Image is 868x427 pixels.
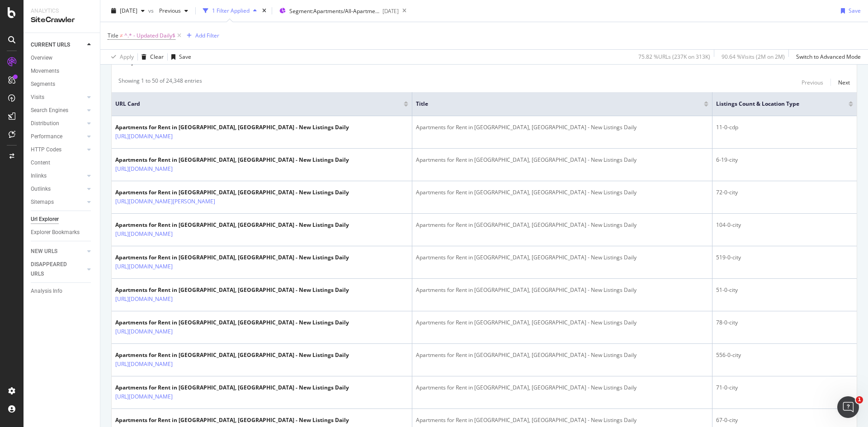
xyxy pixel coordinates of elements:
[108,32,118,39] span: Title
[212,7,250,14] div: 1 Filter Applied
[31,184,51,194] div: Outlinks
[31,145,85,155] a: HTTP Codes
[716,351,853,359] div: 556-0-city
[716,253,853,262] div: 519-0-city
[120,7,137,14] span: 2025 Aug. 20th
[796,53,861,61] div: Switch to Advanced Mode
[118,77,202,88] div: Showing 1 to 50 of 24,348 entries
[31,53,94,63] a: Overview
[115,286,349,294] div: Apartments for Rent in [GEOGRAPHIC_DATA], [GEOGRAPHIC_DATA] - New Listings Daily
[31,93,85,102] a: Visits
[115,230,173,239] a: [URL][DOMAIN_NAME]
[31,228,94,237] a: Explorer Bookmarks
[115,253,349,262] div: Apartments for Rent in [GEOGRAPHIC_DATA], [GEOGRAPHIC_DATA] - New Listings Daily
[148,7,156,14] span: vs
[199,4,260,18] button: 1 Filter Applied
[838,77,850,88] button: Next
[416,416,709,424] div: Apartments for Rent in [GEOGRAPHIC_DATA], [GEOGRAPHIC_DATA] - New Listings Daily
[115,156,349,164] div: Apartments for Rent in [GEOGRAPHIC_DATA], [GEOGRAPHIC_DATA] - New Listings Daily
[115,221,349,229] div: Apartments for Rent in [GEOGRAPHIC_DATA], [GEOGRAPHIC_DATA] - New Listings Daily
[416,100,691,108] span: Title
[156,7,181,14] span: Previous
[156,4,192,18] button: Previous
[416,319,709,327] div: Apartments for Rent in [GEOGRAPHIC_DATA], [GEOGRAPHIC_DATA] - New Listings Daily
[416,384,709,392] div: Apartments for Rent in [GEOGRAPHIC_DATA], [GEOGRAPHIC_DATA] - New Listings Daily
[716,416,853,424] div: 67-0-city
[31,119,59,128] div: Distribution
[115,197,215,206] a: [URL][DOMAIN_NAME][PERSON_NAME]
[31,40,85,50] a: CURRENT URLS
[276,4,399,18] button: Segment:Apartments/All-Apartments[DATE]
[31,106,68,115] div: Search Engines
[31,7,93,15] div: Analytics
[31,228,80,237] div: Explorer Bookmarks
[115,319,349,327] div: Apartments for Rent in [GEOGRAPHIC_DATA], [GEOGRAPHIC_DATA] - New Listings Daily
[115,360,173,369] a: [URL][DOMAIN_NAME]
[849,7,861,14] div: Save
[31,215,94,224] a: Url Explorer
[115,100,401,108] span: URL Card
[124,29,175,42] span: ^.* - Updated Daily$
[115,351,349,359] div: Apartments for Rent in [GEOGRAPHIC_DATA], [GEOGRAPHIC_DATA] - New Listings Daily
[31,286,62,296] div: Analysis Info
[31,53,52,63] div: Overview
[115,384,349,392] div: Apartments for Rent in [GEOGRAPHIC_DATA], [GEOGRAPHIC_DATA] - New Listings Daily
[179,53,191,61] div: Save
[416,253,709,262] div: Apartments for Rent in [GEOGRAPHIC_DATA], [GEOGRAPHIC_DATA] - New Listings Daily
[31,184,85,194] a: Outlinks
[716,123,853,131] div: 11-0-cdp
[31,66,59,76] div: Movements
[31,260,85,279] a: DISAPPEARED URLS
[716,156,853,164] div: 6-19-city
[416,188,709,197] div: Apartments for Rent in [GEOGRAPHIC_DATA], [GEOGRAPHIC_DATA] - New Listings Daily
[31,197,85,207] a: Sitemaps
[115,164,173,174] a: [URL][DOMAIN_NAME]
[31,197,54,207] div: Sitemaps
[31,145,61,155] div: HTTP Codes
[31,80,55,89] div: Segments
[115,123,349,131] div: Apartments for Rent in [GEOGRAPHIC_DATA], [GEOGRAPHIC_DATA] - New Listings Daily
[31,66,94,76] a: Movements
[416,123,709,131] div: Apartments for Rent in [GEOGRAPHIC_DATA], [GEOGRAPHIC_DATA] - New Listings Daily
[31,132,62,141] div: Performance
[716,286,853,294] div: 51-0-city
[115,416,349,424] div: Apartments for Rent in [GEOGRAPHIC_DATA], [GEOGRAPHIC_DATA] - New Listings Daily
[31,171,47,181] div: Inlinks
[802,79,823,86] div: Previous
[793,50,861,64] button: Switch to Advanced Mode
[108,50,134,64] button: Apply
[716,319,853,327] div: 78-0-city
[31,106,85,115] a: Search Engines
[31,215,59,224] div: Url Explorer
[115,392,173,401] a: [URL][DOMAIN_NAME]
[416,156,709,164] div: Apartments for Rent in [GEOGRAPHIC_DATA], [GEOGRAPHIC_DATA] - New Listings Daily
[31,247,57,256] div: NEW URLS
[168,50,191,64] button: Save
[31,40,70,50] div: CURRENT URLS
[31,247,85,256] a: NEW URLS
[31,119,85,128] a: Distribution
[838,79,850,86] div: Next
[416,286,709,294] div: Apartments for Rent in [GEOGRAPHIC_DATA], [GEOGRAPHIC_DATA] - New Listings Daily
[716,221,853,229] div: 104-0-city
[31,93,44,102] div: Visits
[31,80,94,89] a: Segments
[120,53,134,61] div: Apply
[638,53,710,61] div: 75.82 % URLs ( 237K on 313K )
[120,32,123,39] span: ≠
[716,188,853,197] div: 72-0-city
[416,221,709,229] div: Apartments for Rent in [GEOGRAPHIC_DATA], [GEOGRAPHIC_DATA] - New Listings Daily
[31,158,50,168] div: Content
[837,396,859,418] iframe: Intercom live chat
[722,53,785,61] div: 90.64 % Visits ( 2M on 2M )
[150,53,164,61] div: Clear
[31,286,94,296] a: Analysis Info
[289,7,380,15] span: Segment: Apartments/All-Apartments
[416,351,709,359] div: Apartments for Rent in [GEOGRAPHIC_DATA], [GEOGRAPHIC_DATA] - New Listings Daily
[31,158,94,168] a: Content
[802,77,823,88] button: Previous
[31,15,93,25] div: SiteCrawler
[837,4,861,18] button: Save
[260,6,268,15] div: times
[716,384,853,392] div: 71-0-city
